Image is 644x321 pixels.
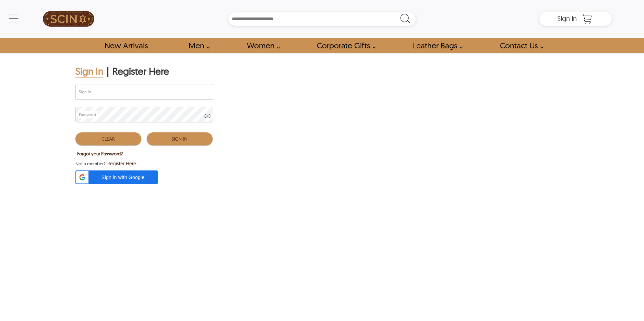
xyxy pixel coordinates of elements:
[75,65,103,78] div: Sign In
[557,14,577,23] span: Sign in
[557,16,577,22] a: Sign in
[181,38,214,53] a: shop men's leather jackets
[309,38,380,53] a: Shop Leather Corporate Gifts
[147,132,213,145] button: Sign In
[93,174,154,181] span: Sign in with Google
[405,38,467,53] a: Shop Leather Bags
[97,38,155,53] a: Shop New Arrivals
[75,149,124,158] button: Forgot your Password?
[107,65,109,78] div: |
[32,3,105,34] a: SCIN
[75,160,106,167] span: Not a member?
[107,160,136,167] span: Register Here
[112,65,169,78] div: Register Here
[75,170,158,184] div: Sign in with Google
[239,38,284,53] a: Shop Women Leather Jackets
[43,3,94,34] img: SCIN
[492,38,547,53] a: contact-us
[580,14,594,24] a: Shopping Cart
[75,132,141,145] button: Clear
